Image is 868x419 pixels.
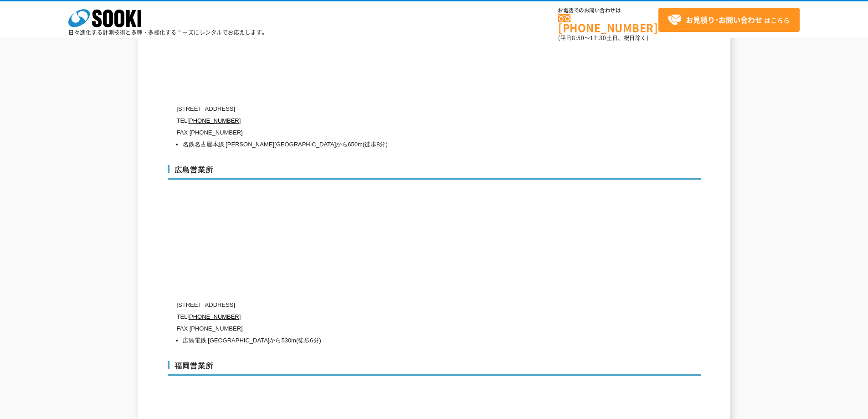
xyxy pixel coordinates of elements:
li: 名鉄名古屋本線 [PERSON_NAME][GEOGRAPHIC_DATA]から650m(徒歩8分) [183,139,614,150]
p: TEL [177,115,614,127]
p: FAX [PHONE_NUMBER] [177,323,614,335]
p: [STREET_ADDRESS] [177,299,614,311]
p: FAX [PHONE_NUMBER] [177,127,614,139]
a: [PHONE_NUMBER] [558,14,658,33]
span: お電話でのお問い合わせは [558,8,658,13]
p: [STREET_ADDRESS] [177,103,614,115]
li: 広島電鉄 [GEOGRAPHIC_DATA]から530m(徒歩6分) [183,335,614,347]
span: 8:50 [572,34,585,42]
a: お見積り･お問い合わせはこちら [658,8,800,32]
span: 17:30 [590,34,606,42]
a: [PHONE_NUMBER] [187,313,241,320]
p: TEL [177,311,614,323]
strong: お見積り･お問い合わせ [686,14,762,25]
p: 日々進化する計測技術と多種・多様化するニーズにレンタルでお応えします。 [68,30,268,35]
span: はこちら [668,13,790,27]
h3: 福岡営業所 [168,361,701,376]
h3: 広島営業所 [168,165,701,180]
a: [PHONE_NUMBER] [187,117,241,124]
span: (平日 ～ 土日、祝日除く) [558,34,648,42]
